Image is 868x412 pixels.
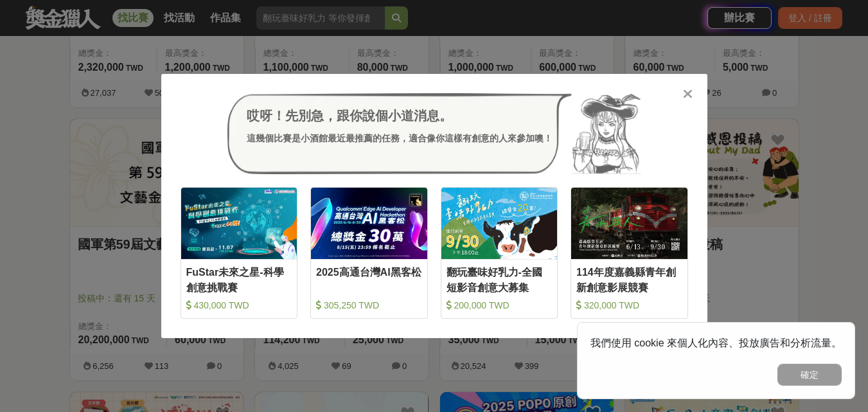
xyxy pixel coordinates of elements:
[186,299,292,312] div: 430,000 TWD
[247,106,553,125] div: 哎呀！先別急，跟你說個小道消息。
[571,188,687,259] img: Cover Image
[311,188,427,259] img: Cover Image
[316,265,422,294] div: 2025高通台灣AI黑客松
[590,337,842,348] span: 我們使用 cookie 來個人化內容、投放廣告和分析流量。
[441,187,558,319] a: Cover Image翻玩臺味好乳力-全國短影音創意大募集 200,000 TWD
[441,188,558,259] img: Cover Image
[576,299,682,312] div: 320,000 TWD
[447,265,553,294] div: 翻玩臺味好乳力-全國短影音創意大募集
[572,93,641,174] img: Avatar
[181,187,298,319] a: Cover ImageFuStar未來之星-科學創意挑戰賽 430,000 TWD
[247,132,553,145] div: 這幾個比賽是小酒館最近最推薦的任務，適合像你這樣有創意的人來參加噢！
[181,188,297,259] img: Cover Image
[316,299,422,312] div: 305,250 TWD
[447,299,553,312] div: 200,000 TWD
[186,265,292,294] div: FuStar未來之星-科學創意挑戰賽
[571,187,688,319] a: Cover Image114年度嘉義縣青年創新創意影展競賽 320,000 TWD
[777,364,842,386] button: 確定
[576,265,682,294] div: 114年度嘉義縣青年創新創意影展競賽
[310,187,428,319] a: Cover Image2025高通台灣AI黑客松 305,250 TWD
